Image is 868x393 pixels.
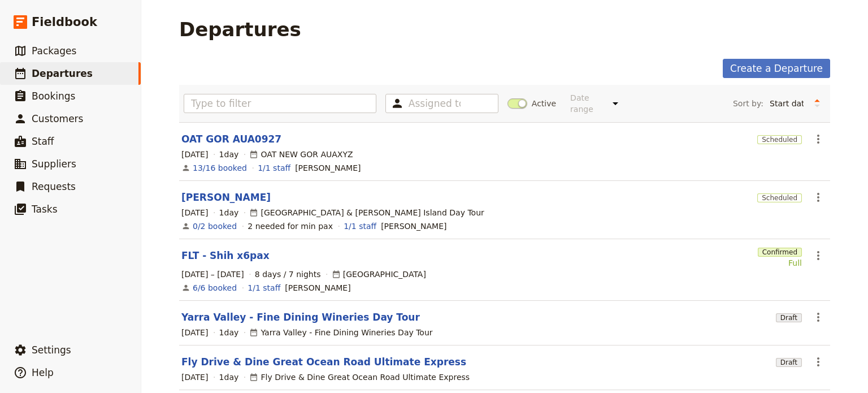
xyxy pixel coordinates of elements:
[258,162,290,174] a: 1/1 staff
[32,45,76,57] span: Packages
[181,207,208,218] span: [DATE]
[757,193,802,202] span: Scheduled
[249,372,470,383] div: Fly Drive & Dine Great Ocean Road Ultimate Express
[184,94,376,113] input: Type to filter
[809,308,828,327] button: Actions
[381,221,446,232] span: Steve Blenheim
[32,90,75,102] span: Bookings
[776,313,802,322] span: Draft
[733,98,763,109] span: Sort by:
[532,98,556,109] span: Active
[32,136,54,147] span: Staff
[181,132,281,146] a: OAT GOR AUA0927
[179,18,301,41] h1: Departures
[181,310,420,324] a: Yarra Valley - Fine Dining Wineries Day Tour
[758,257,802,269] div: Full
[219,372,239,383] span: 1 day
[219,149,239,160] span: 1 day
[332,269,426,280] div: [GEOGRAPHIC_DATA]
[765,95,809,112] select: Sort by:
[295,162,361,174] span: Cory Corbett
[32,158,76,170] span: Suppliers
[219,207,239,218] span: 1 day
[193,282,237,293] a: View the bookings for this departure
[809,352,828,372] button: Actions
[809,188,828,207] button: Actions
[344,221,376,232] a: 1/1 staff
[181,269,244,280] span: [DATE] – [DATE]
[32,113,83,124] span: Customers
[249,207,484,218] div: [GEOGRAPHIC_DATA] & [PERSON_NAME] Island Day Tour
[193,221,237,232] a: View the bookings for this departure
[809,129,828,149] button: Actions
[809,95,826,112] button: Change sort direction
[181,249,270,262] a: FLT - Shih x6pax
[219,327,239,338] span: 1 day
[409,97,461,110] input: Assigned to
[32,204,58,215] span: Tasks
[248,282,280,293] a: 1/1 staff
[285,282,350,293] span: Cory Corbett
[193,162,247,174] a: View the bookings for this departure
[255,269,321,280] span: 8 days / 7 nights
[181,355,466,369] a: Fly Drive & Dine Great Ocean Road Ultimate Express
[757,135,802,144] span: Scheduled
[776,358,802,367] span: Draft
[181,372,208,383] span: [DATE]
[32,181,76,192] span: Requests
[181,149,208,160] span: [DATE]
[723,59,830,78] a: Create a Departure
[32,14,97,31] span: Fieldbook
[809,246,828,265] button: Actions
[32,344,71,356] span: Settings
[32,367,54,378] span: Help
[181,191,271,204] a: [PERSON_NAME]
[248,221,333,232] div: 2 needed for min pax
[249,327,432,338] div: Yarra Valley - Fine Dining Wineries Day Tour
[181,327,208,338] span: [DATE]
[249,149,353,160] div: OAT NEW GOR AUAXYZ
[758,248,802,257] span: Confirmed
[32,68,93,79] span: Departures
